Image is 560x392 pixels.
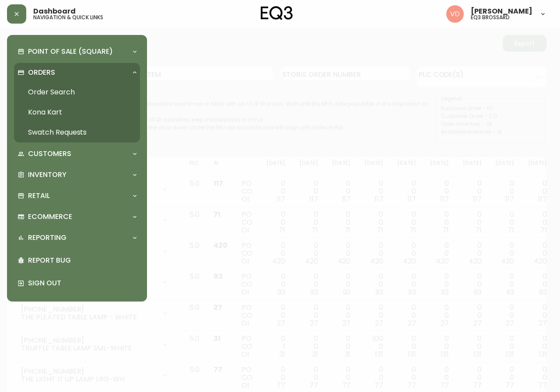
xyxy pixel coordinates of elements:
p: Orders [28,68,55,77]
a: Kona Kart [14,102,140,122]
div: Orders [14,63,140,82]
img: logo [261,6,293,20]
span: Dashboard [33,8,76,15]
span: [PERSON_NAME] [471,8,532,15]
p: Report Bug [28,256,136,265]
p: Retail [28,191,50,201]
div: Retail [14,186,140,205]
p: Point of Sale (Square) [28,47,113,56]
a: Swatch Requests [14,122,140,142]
div: Ecommerce [14,207,140,226]
div: Inventory [14,165,140,184]
h5: eq3 brossard [471,15,510,20]
div: Point of Sale (Square) [14,42,140,61]
p: Customers [28,149,71,159]
p: Ecommerce [28,212,72,222]
div: Customers [14,144,140,163]
div: Sign Out [14,272,140,295]
p: Inventory [28,170,66,180]
a: Order Search [14,82,140,102]
p: Reporting [28,233,66,243]
img: 34cbe8de67806989076631741e6a7c6b [446,5,464,23]
p: Sign Out [28,278,136,288]
div: Report Bug [14,249,140,272]
h5: navigation & quick links [33,15,103,20]
div: Reporting [14,228,140,247]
